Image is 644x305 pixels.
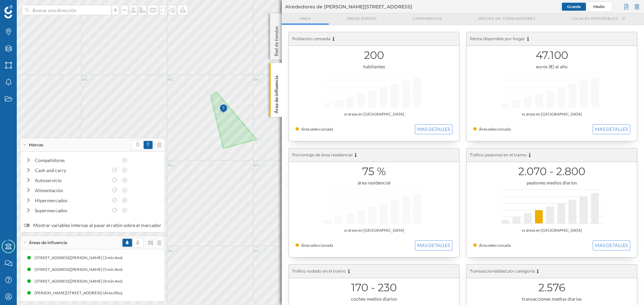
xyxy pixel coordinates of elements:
div: Supermercados [35,207,108,214]
span: Locales disponibles [572,16,618,21]
h1: 2.576 [473,281,630,294]
div: área residencial [296,179,452,186]
div: [STREET_ADDRESS][PERSON_NAME] (3 min Andando) [32,254,133,261]
p: Área de influencia [273,73,280,113]
div: Transaccionalidad por categoría [467,264,637,278]
button: MAS DETALLES [415,240,452,250]
div: transacciones medias diarias [473,296,630,302]
div: Cash and carry [35,167,108,174]
button: MAS DETALLES [593,240,630,250]
div: coches medios diarios [296,296,452,302]
button: MAS DETALLES [593,124,630,134]
span: Áreas de influencia [29,240,67,246]
div: Competidores [35,157,118,164]
span: Medio [593,4,605,9]
div: vs áreas en [GEOGRAPHIC_DATA] [473,227,630,234]
div: Tráfico rodado en el tramo [289,264,459,278]
div: vs áreas en [GEOGRAPHIC_DATA] [296,111,452,118]
h1: 170 - 230 [296,281,452,294]
h1: 47.100 [473,49,630,62]
span: Area [300,16,311,21]
div: Autoservicio [35,177,108,184]
div: [STREET_ADDRESS][PERSON_NAME] (5 min Andando) [32,266,133,273]
span: Áreas espejo [347,16,377,21]
div: Alimentación [35,187,108,194]
img: Geoblink Logo [4,5,13,18]
div: vs áreas en [GEOGRAPHIC_DATA] [296,227,452,234]
div: Tráfico peatonal en el tramo [467,148,637,162]
p: Red de tiendas [273,23,280,56]
span: Área seleccionada [301,127,333,132]
span: Área seleccionada [479,243,511,248]
div: Renta disponible por hogar [467,32,637,46]
button: MAS DETALLES [415,124,452,134]
span: Área seleccionada [479,127,511,132]
h1: 2.070 - 2.800 [473,165,630,178]
span: Alrededores de [PERSON_NAME][STREET_ADDRESS] [285,3,412,10]
div: vs áreas en [GEOGRAPHIC_DATA] [473,111,630,118]
h1: 75 % [296,165,452,178]
span: Grande [567,4,581,9]
span: Área seleccionada [301,243,333,248]
div: Población censada [289,32,459,46]
div: Hipermercados [35,197,108,204]
div: [STREET_ADDRESS][PERSON_NAME] (8 min Andando) [32,278,133,285]
img: Marker [219,102,228,116]
span: Marcas [29,142,43,148]
div: [PERSON_NAME][STREET_ADDRESS] (Área dibujada) [32,290,131,296]
div: peatones medios diarios [473,179,630,186]
span: Origen de consumidores [478,16,535,21]
div: euros (€) al año [473,63,630,70]
label: Mostrar variables internas al pasar el ratón sobre el marcador [24,222,161,229]
div: Porcentaje de área residencial [289,148,459,162]
h1: 200 [296,49,452,62]
div: habitantes [296,63,452,70]
span: Comparativa [413,16,442,21]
